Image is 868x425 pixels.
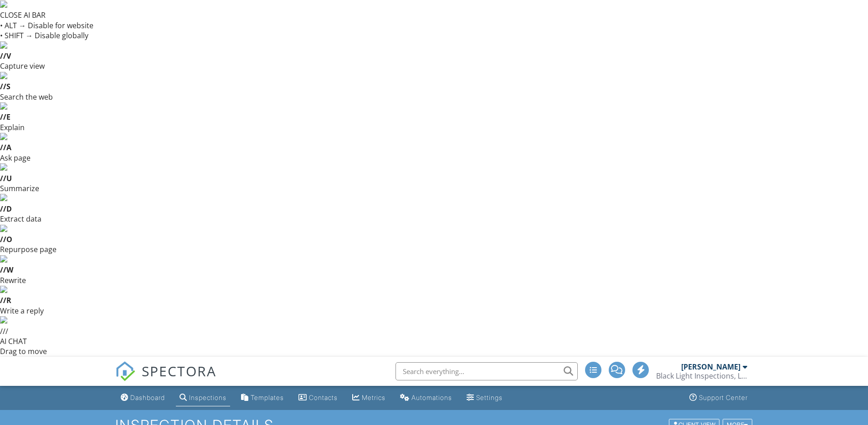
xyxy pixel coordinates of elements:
img: The Best Home Inspection Software - Spectora [115,361,135,381]
a: Support Center [686,390,751,406]
a: Inspections [176,390,230,406]
a: Metrics [349,390,389,406]
div: Inspections [189,394,226,401]
input: Search everything... [395,362,578,380]
div: Settings [476,394,503,401]
div: Support Center [699,394,748,401]
div: Automations [411,394,452,401]
div: Metrics [362,394,385,401]
a: Automations (Advanced) [396,390,456,406]
div: Templates [251,394,284,401]
div: Contacts [309,394,338,401]
span: SPECTORA [142,361,216,380]
div: Dashboard [130,394,165,401]
div: Black Light Inspections, LLC [656,371,747,380]
a: Templates [237,390,288,406]
a: Settings [463,390,506,406]
div: [PERSON_NAME] [681,362,740,371]
a: Contacts [295,390,341,406]
a: SPECTORA [115,369,216,388]
a: Dashboard [117,390,169,406]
